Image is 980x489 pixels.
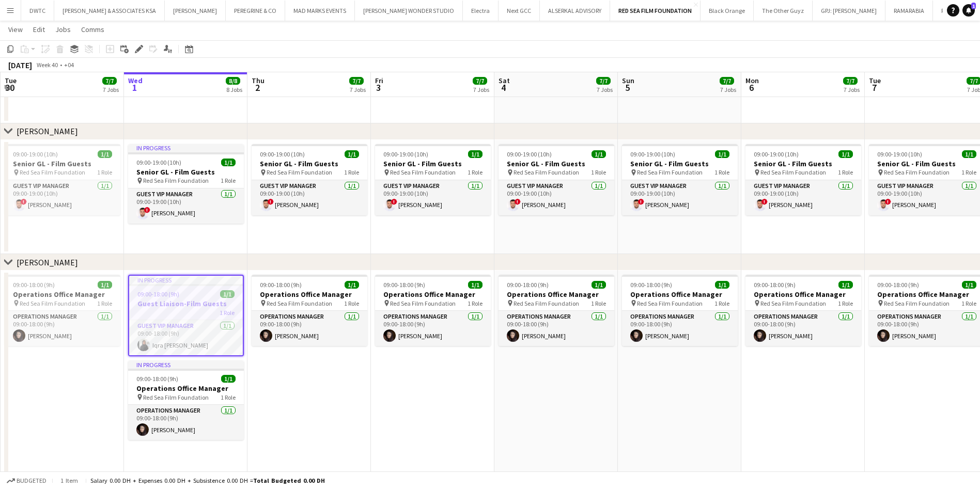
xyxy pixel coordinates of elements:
[745,275,861,346] div: 09:00-18:00 (9h)1/1Operations Office Manager Red Sea Film Foundation1 RoleOperations Manager1/109...
[355,1,463,21] button: [PERSON_NAME] WONDER STUDIO
[499,311,614,346] app-card-role: Operations Manager1/109:00-18:00 (9h)[PERSON_NAME]
[143,393,209,401] span: Red Sea Film Foundation
[267,168,332,176] span: Red Sea Film Foundation
[226,1,285,21] button: PEREGRINE & CO
[390,299,456,307] span: Red Sea Film Foundation
[221,375,236,383] span: 1/1
[98,150,112,158] span: 1/1
[620,82,634,93] span: 5
[701,1,754,21] button: Black Orange
[745,76,759,85] span: Mon
[143,177,209,184] span: Red Sea Film Foundation
[345,281,359,289] span: 1/1
[4,23,27,36] a: View
[21,1,54,21] button: DWTC
[499,76,510,85] span: Sat
[499,275,614,346] app-job-card: 09:00-18:00 (9h)1/1Operations Office Manager Red Sea Film Foundation1 RoleOperations Manager1/109...
[128,188,244,224] app-card-role: Guest VIP Manager1/109:00-19:00 (10h)![PERSON_NAME]
[715,281,729,289] span: 1/1
[349,77,364,85] span: 7/7
[129,320,243,355] app-card-role: Guest VIP Manager1/109:00-18:00 (9h)Iqra [PERSON_NAME]
[514,168,579,176] span: Red Sea Film Foundation
[128,144,244,152] div: In progress
[29,23,49,36] a: Edit
[383,281,425,289] span: 09:00-18:00 (9h)
[5,144,120,215] div: 09:00-19:00 (10h)1/1Senior GL - Film Guests Red Sea Film Foundation1 RoleGuest VIP Manager1/109:0...
[226,77,240,85] span: 8/8
[622,311,738,346] app-card-role: Operations Manager1/109:00-18:00 (9h)[PERSON_NAME]
[13,150,58,158] span: 09:00-19:00 (10h)
[622,144,738,215] app-job-card: 09:00-19:00 (10h)1/1Senior GL - Film Guests Red Sea Film Foundation1 RoleGuest VIP Manager1/109:0...
[5,290,120,299] h3: Operations Office Manager
[390,168,456,176] span: Red Sea Film Foundation
[540,1,610,21] button: ALSERKAL ADVISORY
[128,76,143,85] span: Wed
[128,275,244,356] div: In progress09:00-18:00 (9h)1/1Guest Liaison-Film Guests1 RoleGuest VIP Manager1/109:00-18:00 (9h)...
[128,360,244,440] div: In progress09:00-18:00 (9h)1/1Operations Office Manager Red Sea Film Foundation1 RoleOperations M...
[473,86,489,93] div: 7 Jobs
[499,144,614,215] app-job-card: 09:00-19:00 (10h)1/1Senior GL - Film Guests Red Sea Film Foundation1 RoleGuest VIP Manager1/109:0...
[877,150,922,158] span: 09:00-19:00 (10h)
[630,281,672,289] span: 09:00-18:00 (9h)
[375,311,491,346] app-card-role: Operations Manager1/109:00-18:00 (9h)[PERSON_NAME]
[55,25,71,34] span: Jobs
[375,275,491,346] div: 09:00-18:00 (9h)1/1Operations Office Manager Red Sea Film Foundation1 RoleOperations Manager1/109...
[345,150,359,158] span: 1/1
[102,77,117,85] span: 7/7
[97,299,112,307] span: 1 Role
[129,299,243,308] h3: Guest Liaison-Film Guests
[884,168,950,176] span: Red Sea Film Foundation
[20,168,85,176] span: Red Sea Film Foundation
[622,159,738,168] h3: Senior GL - Film Guests
[591,299,606,307] span: 1 Role
[885,199,891,205] span: !
[838,150,853,158] span: 1/1
[21,199,27,205] span: !
[971,3,976,9] span: 1
[962,150,976,158] span: 1/1
[884,299,950,307] span: Red Sea Film Foundation
[375,180,491,215] app-card-role: Guest VIP Manager1/109:00-19:00 (10h)![PERSON_NAME]
[221,177,236,184] span: 1 Role
[375,290,491,299] h3: Operations Office Manager
[375,159,491,168] h3: Senior GL - Film Guests
[745,144,861,215] app-job-card: 09:00-19:00 (10h)1/1Senior GL - Film Guests Red Sea Film Foundation1 RoleGuest VIP Manager1/109:0...
[81,25,104,34] span: Comms
[838,168,853,176] span: 1 Role
[463,1,499,21] button: Electra
[252,76,265,85] span: Thu
[129,276,243,284] div: In progress
[128,167,244,177] h3: Senior GL - Film Guests
[17,477,46,484] span: Budgeted
[838,281,853,289] span: 1/1
[622,76,634,85] span: Sun
[745,159,861,168] h3: Senior GL - Film Guests
[473,77,487,85] span: 7/7
[252,159,367,168] h3: Senior GL - Film Guests
[165,1,226,21] button: [PERSON_NAME]
[745,180,861,215] app-card-role: Guest VIP Manager1/109:00-19:00 (10h)![PERSON_NAME]
[51,23,75,36] a: Jobs
[754,281,796,289] span: 09:00-18:00 (9h)
[596,77,611,85] span: 7/7
[252,311,367,346] app-card-role: Operations Manager1/109:00-18:00 (9h)[PERSON_NAME]
[637,299,703,307] span: Red Sea Film Foundation
[33,25,45,34] span: Edit
[375,76,383,85] span: Fri
[268,199,274,205] span: !
[869,76,881,85] span: Tue
[5,275,120,346] app-job-card: 09:00-18:00 (9h)1/1Operations Office Manager Red Sea Film Foundation1 RoleOperations Manager1/109...
[838,299,853,307] span: 1 Role
[637,168,703,176] span: Red Sea Film Foundation
[221,159,236,166] span: 1/1
[350,86,366,93] div: 7 Jobs
[507,281,549,289] span: 09:00-18:00 (9h)
[714,168,729,176] span: 1 Role
[867,82,881,93] span: 7
[220,309,235,317] span: 1 Role
[77,23,108,36] a: Comms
